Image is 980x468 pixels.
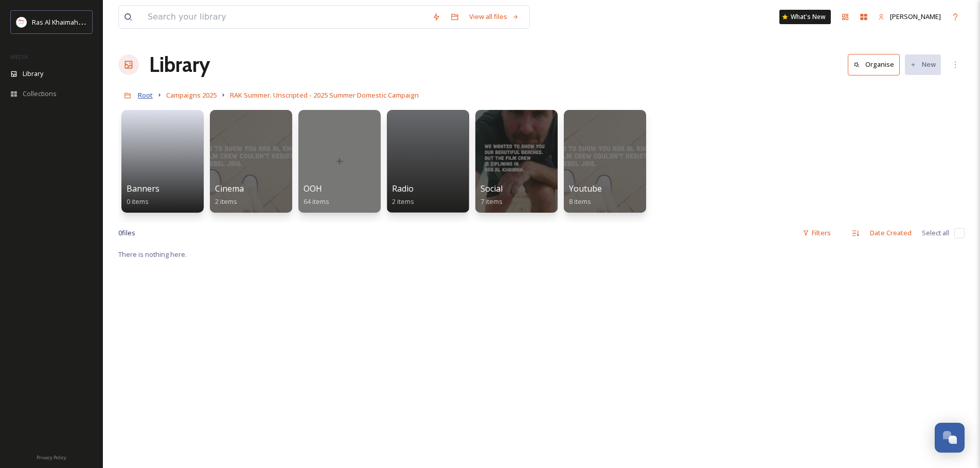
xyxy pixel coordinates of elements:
[935,423,965,453] button: Open Chat
[118,228,135,238] span: 0 file s
[230,89,419,101] a: RAK Summer. Unscripted - 2025 Summer Domestic Campaign
[848,54,905,75] a: Organise
[166,90,217,100] span: Campaigns 2025
[142,6,427,28] input: Search your library
[905,54,941,74] button: New
[127,183,159,194] span: Banners
[127,184,159,206] a: Banners0 items
[480,197,503,206] span: 7 items
[215,183,244,194] span: Cinema
[215,184,244,206] a: Cinema2 items
[865,223,917,243] div: Date Created
[37,454,66,461] span: Privacy Policy
[149,49,210,80] a: Library
[922,228,949,238] span: Select all
[10,53,28,61] span: MEDIA
[779,10,831,24] a: What's New
[464,7,524,27] a: View all files
[304,184,329,206] a: OOH64 items
[138,90,153,100] span: Root
[569,197,591,206] span: 8 items
[848,54,900,75] button: Organise
[138,89,153,101] a: Root
[392,183,414,194] span: Radio
[569,184,602,206] a: Youtube8 items
[215,197,237,206] span: 2 items
[304,183,322,194] span: OOH
[32,17,177,27] span: Ras Al Khaimah Tourism Development Authority
[127,197,149,206] span: 0 items
[569,183,602,194] span: Youtube
[392,184,414,206] a: Radio2 items
[304,197,329,206] span: 64 items
[166,89,217,101] a: Campaigns 2025
[392,197,414,206] span: 2 items
[37,451,66,463] a: Privacy Policy
[890,12,941,21] span: [PERSON_NAME]
[16,17,27,27] img: Logo_RAKTDA_RGB-01.png
[230,90,419,100] span: RAK Summer. Unscripted - 2025 Summer Domestic Campaign
[797,223,836,243] div: Filters
[480,183,503,194] span: Social
[23,69,43,79] span: Library
[23,89,57,99] span: Collections
[480,184,503,206] a: Social7 items
[873,7,946,27] a: [PERSON_NAME]
[118,250,187,259] span: There is nothing here.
